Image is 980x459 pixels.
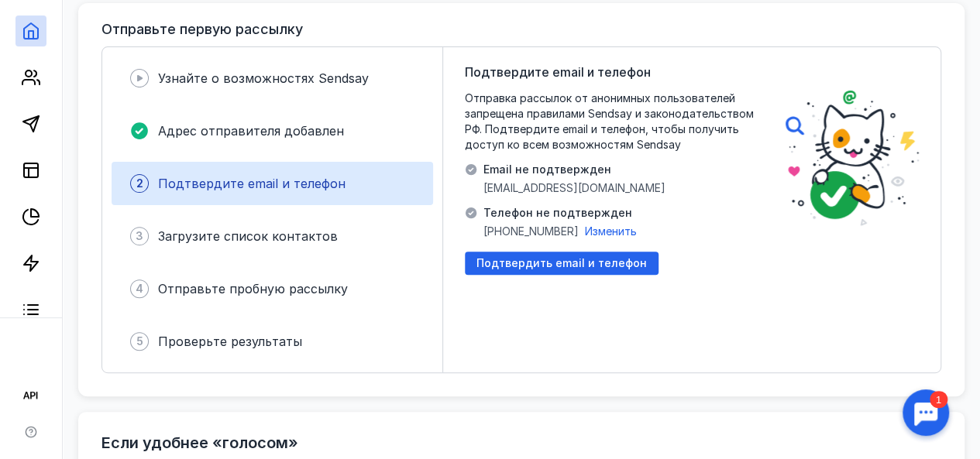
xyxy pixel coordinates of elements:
h3: Отправьте первую рассылку [101,22,303,37]
span: [PHONE_NUMBER] [483,224,579,239]
div: 1 [35,9,53,26]
span: Адрес отправителя добавлен [158,123,344,139]
span: Изменить [585,224,637,238]
span: [EMAIL_ADDRESS][DOMAIN_NAME] [483,180,665,196]
span: Телефон не подтвержден [483,205,637,221]
button: Изменить [585,224,637,239]
span: Подтвердите email и телефон [465,63,651,81]
span: Подтвердите email и телефон [158,176,346,191]
span: Узнайте о возможностях Sendsay [158,70,369,86]
span: Проверьте результаты [158,334,302,349]
span: Email не подтвержден [483,162,665,177]
span: 3 [136,228,143,244]
img: poster [786,91,919,226]
h2: Если удобнее «голосом» [101,433,298,452]
span: 4 [136,281,143,296]
span: Отправка рассылок от анонимных пользователей запрещена правилами Sendsay и законодательством РФ. ... [465,91,770,152]
span: Отправьте пробную рассылку [158,281,348,296]
button: Подтвердить email и телефон [465,252,658,275]
span: 2 [136,176,143,191]
span: 5 [136,334,143,349]
span: Загрузите список контактов [158,228,338,244]
span: Подтвердить email и телефон [476,257,647,270]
